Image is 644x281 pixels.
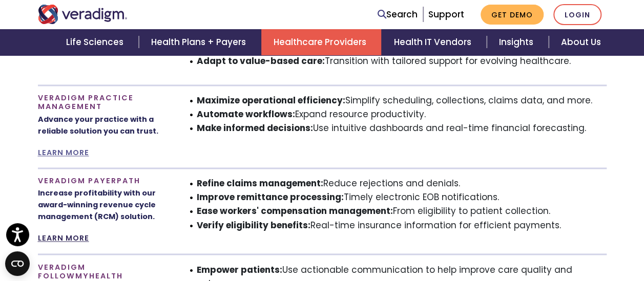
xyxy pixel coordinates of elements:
[197,108,295,120] strong: Automate workflows:
[197,177,323,189] strong: Refine claims management:
[197,219,310,231] strong: Verify eligibility benefits:
[197,55,325,67] strong: Adapt to value-based care:
[139,29,261,55] a: Health Plans + Payers
[38,177,169,185] h4: Veradigm Payerpath
[38,5,128,24] img: Veradigm logo
[197,94,345,106] strong: Maximize operational efficiency:
[38,147,89,158] a: LEARN MORE
[54,29,139,55] a: Life Sciences
[197,190,607,204] li: Timely electronic EOB notifications.
[5,251,30,276] button: Open CMP widget
[197,191,344,203] strong: Improve remittance processing:
[38,233,89,243] a: LEARN MORE
[197,219,607,232] li: Real-time insurance information for efficient payments.
[197,122,313,134] strong: Make informed decisions:
[197,204,607,218] li: From eligibility to patient collection.
[553,4,601,25] a: Login
[197,263,282,275] strong: Empower patients:
[481,5,544,25] a: Get Demo
[381,29,486,55] a: Health IT Vendors
[487,29,549,55] a: Insights
[38,94,169,112] h4: Veradigm Practice Management
[378,8,418,21] a: Search
[197,177,607,190] li: Reduce rejections and denials.
[38,114,169,137] p: Advance your practice with a reliable solution you can trust.
[549,29,613,55] a: About Us
[428,8,464,20] a: Support
[197,54,607,68] li: Transition with tailored support for evolving healthcare.
[261,29,381,55] a: Healthcare Providers
[197,94,607,107] li: Simplify scheduling, collections, claims data, and more.
[197,121,607,135] li: Use intuitive dashboards and real-time financial forecasting.
[38,187,169,223] p: Increase profitability with our award-winning revenue cycle management (RCM) solution.
[197,107,607,121] li: Expand resource productivity.
[197,205,393,217] strong: Ease workers' compensation management:
[38,263,169,280] h4: Veradigm FollowMyHealth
